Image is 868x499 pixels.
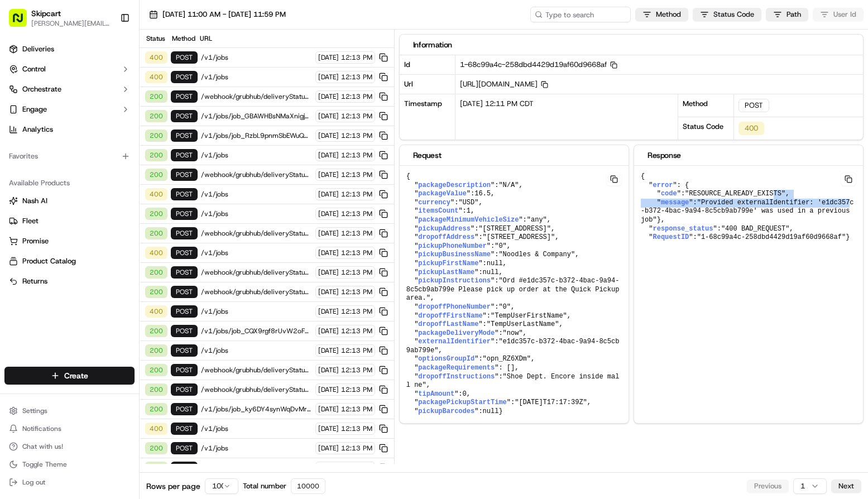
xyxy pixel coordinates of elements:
span: Log out [22,478,45,487]
span: 16.5 [474,190,491,198]
span: tipAmount [418,390,454,398]
span: currency [418,199,450,207]
span: Engage [22,104,47,114]
span: Method [656,9,681,20]
span: 12:13 PM [341,405,372,414]
span: 12:13 PM [341,131,372,140]
div: 400 [145,247,167,259]
div: Start new chat [50,107,183,118]
span: message [661,199,689,207]
span: pickupLastName [418,268,474,276]
span: [DATE] 11:00 AM - [DATE] 11:59 PM [162,9,286,20]
span: Rows per page [146,481,200,492]
span: itemsCount [418,207,458,215]
img: 1736555255976-a54dd68f-1ca7-489b-9aae-adbdc363a1c4 [11,107,31,127]
span: /v1/jobs [201,53,312,62]
div: Status [144,34,166,43]
button: [DATE] 11:00 AM - [DATE] 11:59 PM [144,7,291,22]
span: /webhook/grubhub/deliveryStatusUpdate [201,287,312,296]
span: RequestID [653,233,689,241]
div: We're available if you need us! [50,118,154,127]
span: [DATE] [318,229,339,238]
span: /v1/jobs [201,190,312,199]
span: 12:13 PM [341,463,372,472]
div: URL [200,34,390,43]
span: /v1/jobs [201,307,312,316]
div: POST [171,208,198,220]
span: pickupBusinessName [418,251,491,258]
span: 12:13 PM [341,170,372,179]
div: 400 [738,122,764,135]
span: 12:13 PM [341,190,372,199]
span: Promise [22,236,49,246]
div: 200 [145,208,167,220]
button: Create [4,367,135,385]
span: /webhook/grubhub/deliveryStatusUpdate [201,385,312,394]
div: POST [171,462,198,474]
span: Analytics [22,124,53,135]
span: "0" [495,242,507,250]
span: "RESOURCE_ALREADY_EXISTS" [685,190,785,198]
span: /webhook/grubhub/deliveryStatusUpdate [201,229,312,238]
a: Returns [9,276,130,286]
button: See all [173,143,203,156]
span: Chat with us! [22,442,63,451]
div: 400 [145,71,167,83]
button: Next [831,479,861,493]
button: Skipcart[PERSON_NAME][EMAIL_ADDRESS][DOMAIN_NAME] [4,4,116,31]
div: POST [171,169,198,181]
a: 📗Knowledge Base [7,215,90,235]
span: packageRequirements [418,364,495,372]
span: pickupBarcodes [418,407,474,415]
span: Pylon [111,247,135,255]
span: 12:13 PM [341,92,372,101]
div: Request [413,150,615,161]
span: "opn_RZ6XDm" [483,355,531,363]
div: 400 [145,305,167,318]
div: POST [171,325,198,337]
span: /v1/jobs [201,346,312,355]
span: /v1/jobs/job_CQX9rgf8rUvW2oFX3Xrcc6/autodispatch [201,327,312,335]
div: POST [171,51,198,64]
div: POST [171,423,198,435]
button: Chat with us! [4,439,135,454]
span: /v1/jobs/job_RzbL9pnmSbEWuQBGTPxeHM/autodispatch [201,131,312,140]
span: Create [64,370,88,381]
div: POST [171,110,198,122]
span: "N/A" [498,181,519,189]
span: null [487,260,503,267]
div: POST [171,129,198,142]
span: 12:13 PM [341,151,372,160]
span: /v1/jobs [201,424,312,433]
p: Welcome 👋 [11,45,203,63]
span: dropoffAddress [418,233,474,241]
span: [DATE] [318,385,339,394]
span: [DATE] [318,346,339,355]
span: 1 [467,207,471,215]
span: /v1/jobs [201,209,312,218]
span: null [483,407,499,415]
span: /v1/jobs [201,73,312,81]
div: POST [171,188,198,200]
span: 12:13 PM [341,287,372,296]
div: 200 [145,442,167,454]
div: 10000 [291,478,325,494]
span: [DATE] [318,424,339,433]
button: Control [4,60,135,78]
a: 💻API Documentation [90,215,184,235]
div: POST [171,71,198,83]
img: Nash [11,11,33,33]
span: • [93,173,97,182]
span: [DATE] [99,173,122,182]
span: dropoffPhoneNumber [418,303,491,311]
span: Product Catalog [22,256,76,266]
span: pickupInstructions [418,277,491,285]
span: [PERSON_NAME] [35,173,90,182]
span: "Provided externalIdentifier: 'e1dc357c-b372-4bac-9a94-8c5cb9ab799e' was used in a previous job" [641,199,854,224]
span: "400 BAD_REQUEST" [721,225,789,233]
div: 200 [145,383,167,396]
span: /webhook/grubhub/deliveryStatusUpdate [201,366,312,375]
span: "Shoe Dept. Encore inside mall ne" [406,373,620,390]
span: Skipcart [31,8,61,19]
div: POST [171,266,198,279]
